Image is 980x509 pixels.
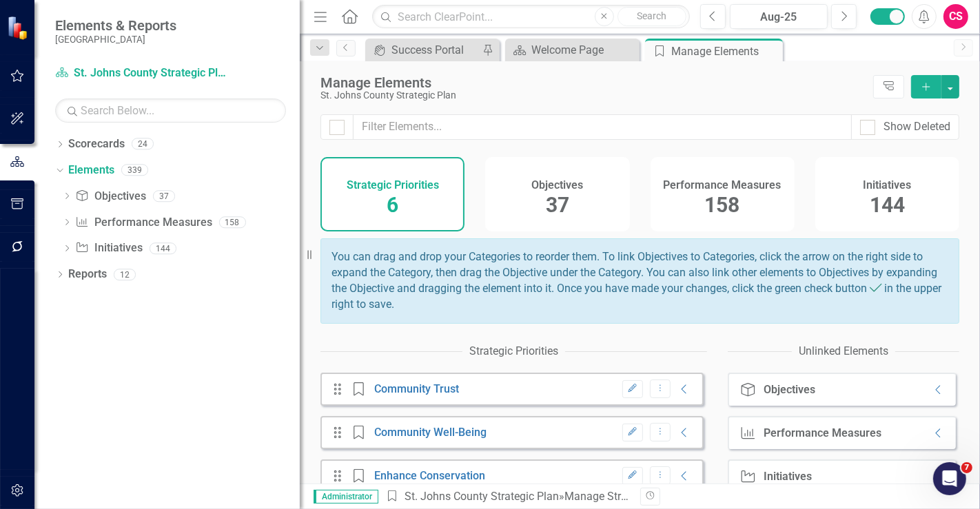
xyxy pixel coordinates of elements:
div: Success Portal [391,41,479,59]
a: Reports [68,267,107,282]
div: Manage Elements [671,43,779,60]
h4: Performance Measures [664,179,782,191]
div: Strategic Priorities [469,344,558,360]
span: 6 [387,193,398,217]
a: Community Trust [374,382,459,395]
a: Initiatives [75,240,142,256]
a: Success Portal [369,41,479,59]
div: Aug-25 [735,9,823,25]
div: Initiatives [764,470,812,483]
div: Performance Measures [764,427,881,439]
span: 7 [961,462,972,473]
div: Manage Elements [320,75,866,90]
span: 144 [870,193,905,217]
div: 37 [153,190,175,202]
div: 24 [132,138,154,150]
div: Welcome Page [531,41,636,59]
a: St. Johns County Strategic Plan [55,65,227,81]
a: Community Well-Being [374,426,487,439]
a: Welcome Page [509,41,636,59]
div: 12 [114,269,136,280]
div: 158 [219,216,246,228]
div: Unlinked Elements [799,344,888,360]
a: Elements [68,163,114,178]
div: » Manage Strategic Priorities [385,489,630,505]
span: 158 [705,193,740,217]
h4: Initiatives [863,179,911,191]
h4: Objectives [531,179,583,191]
iframe: Intercom live chat [933,462,966,495]
div: Show Deleted [884,119,950,135]
small: [GEOGRAPHIC_DATA] [55,34,176,45]
a: Objectives [75,189,145,205]
input: Search Below... [55,98,286,123]
a: Enhance Conservation [374,469,485,482]
button: Aug-25 [730,4,828,29]
input: Search ClearPoint... [372,5,690,29]
img: ClearPoint Strategy [7,16,31,40]
span: Search [637,10,666,21]
button: CS [943,4,968,29]
div: Objectives [764,384,815,396]
div: You can drag and drop your Categories to reorder them. To link Objectives to Categories, click th... [320,238,959,323]
div: 339 [121,165,148,176]
a: St. Johns County Strategic Plan [405,490,559,503]
span: Elements & Reports [55,17,176,34]
span: 37 [546,193,569,217]
div: St. Johns County Strategic Plan [320,90,866,101]
h4: Strategic Priorities [347,179,439,191]
a: Scorecards [68,136,125,152]
span: Administrator [314,490,378,503]
button: Search [617,7,686,26]
a: Performance Measures [75,215,212,231]
input: Filter Elements... [353,114,852,140]
div: 144 [150,242,176,254]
